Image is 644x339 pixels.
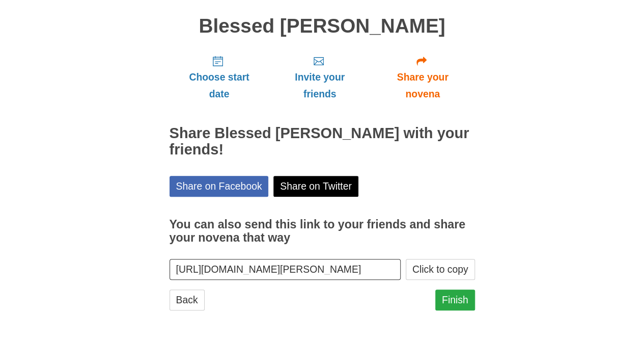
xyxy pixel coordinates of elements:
[371,47,475,108] a: Share your novena
[279,69,360,102] span: Invite your friends
[170,15,475,37] h1: Blessed [PERSON_NAME]
[381,69,465,102] span: Share your novena
[170,218,475,244] h3: You can also send this link to your friends and share your novena that way
[269,47,370,108] a: Invite your friends
[170,125,475,158] h2: Share Blessed [PERSON_NAME] with your friends!
[435,290,475,310] a: Finish
[180,69,259,102] span: Choose start date
[406,259,475,280] button: Click to copy
[170,47,269,108] a: Choose start date
[273,176,358,197] a: Share on Twitter
[170,176,269,197] a: Share on Facebook
[170,290,205,310] a: Back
